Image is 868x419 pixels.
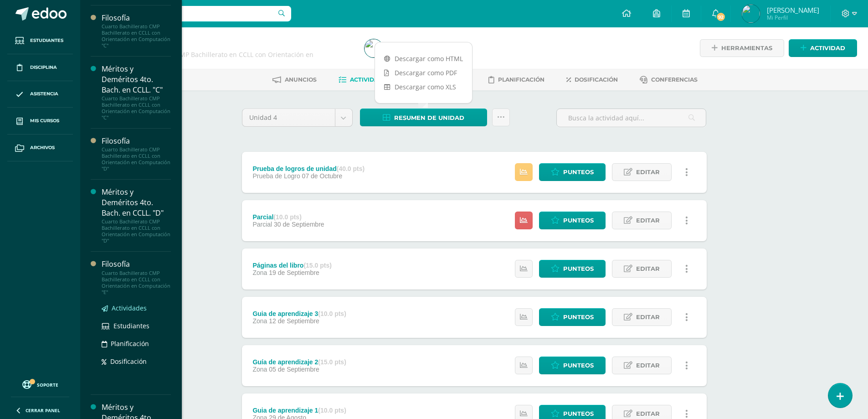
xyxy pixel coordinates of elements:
span: 19 de Septiembre [269,269,319,276]
div: Filosofía [102,13,171,23]
span: Zona [252,366,267,373]
span: Editar [636,260,660,277]
a: Punteos [539,308,606,326]
span: Archivos [30,144,55,151]
strong: (15.0 pts) [318,358,346,366]
span: Punteos [563,164,594,181]
a: Asistencia [7,81,73,108]
strong: (10.0 pts) [318,407,346,414]
a: Archivos [7,134,73,161]
span: Unidad 4 [249,109,328,126]
span: Resumen de unidad [394,109,464,126]
span: Estudiantes [113,321,149,330]
div: Cuarto Bachillerato CMP Bachillerato en CCLL con Orientación en Computación 'D' [115,50,354,67]
span: Asistencia [30,90,58,98]
img: 529e95d8c70de02c88ecaef2f0471237.png [742,5,760,23]
div: Méritos y Deméritos 4to. Bach. en CCLL. "C" [102,64,171,95]
div: Cuarto Bachillerato CMP Bachillerato en CCLL con Orientación en Computación "D" [102,146,171,172]
span: Disciplina [30,64,57,71]
span: Editar [636,309,660,326]
span: Soporte [37,382,58,388]
span: 92 [716,12,726,22]
span: Punteos [563,357,594,374]
span: 30 de Septiembre [274,221,324,228]
strong: (40.0 pts) [337,165,365,172]
a: Anuncios [272,72,317,87]
span: Prueba de Logro [252,172,300,180]
span: Dosificación [110,357,147,366]
a: Actividades [339,72,390,87]
span: 05 de Septiembre [269,366,319,373]
div: Guia de aprendizaje 1 [252,407,346,414]
a: FilosofíaCuarto Bachillerato CMP Bachillerato en CCLL con Orientación en Computación "E" [102,259,171,295]
div: Guía de aprendizaje 2 [252,358,346,366]
a: Disciplina [7,54,73,81]
a: Estudiantes [102,321,171,331]
div: Cuarto Bachillerato CMP Bachillerato en CCLL con Orientación en Computación "C" [102,95,171,121]
a: Resumen de unidad [360,109,487,126]
span: 12 de Septiembre [269,317,319,325]
span: Cerrar panel [26,407,60,414]
span: Punteos [563,309,594,326]
div: Parcial [252,213,324,221]
span: Planificación [111,339,149,348]
strong: (10.0 pts) [318,310,346,317]
a: Estudiantes [7,27,73,54]
a: Conferencias [640,72,698,87]
div: Prueba de logros de unidad [252,165,365,172]
a: Punteos [539,357,606,374]
span: Editar [636,212,660,229]
a: Planificación [102,338,171,349]
div: Méritos y Deméritos 4to. Bach. en CCLL. "D" [102,187,171,218]
strong: (10.0 pts) [273,213,301,221]
div: Filosofía [102,136,171,146]
span: Editar [636,357,660,374]
h1: Filosofía [115,37,354,50]
a: Punteos [539,212,606,229]
a: Actividades [102,303,171,313]
span: Zona [252,317,267,325]
div: Filosofía [102,259,171,269]
span: Editar [636,164,660,181]
div: Cuarto Bachillerato CMP Bachillerato en CCLL con Orientación en Computación "C" [102,23,171,49]
div: Cuarto Bachillerato CMP Bachillerato en CCLL con Orientación en Computación "D" [102,218,171,244]
a: FilosofíaCuarto Bachillerato CMP Bachillerato en CCLL con Orientación en Computación "C" [102,13,171,49]
a: Descargar como PDF [375,66,472,80]
span: Anuncios [285,76,317,83]
a: Mis cursos [7,108,73,134]
span: Dosificación [575,76,618,83]
span: Planificación [498,76,544,83]
a: Punteos [539,163,606,181]
span: Actividad [810,40,845,57]
a: Descargar como XLS [375,80,472,94]
span: Actividades [350,76,390,83]
a: Planificación [488,72,544,87]
a: Punteos [539,260,606,278]
a: Actividad [789,39,857,57]
span: Herramientas [721,40,772,57]
span: Zona [252,269,267,276]
a: Dosificación [566,72,618,87]
strong: (15.0 pts) [303,262,331,269]
span: Mi Perfil [767,14,819,21]
a: Herramientas [700,39,784,57]
span: Punteos [563,212,594,229]
a: Méritos y Deméritos 4to. Bach. en CCLL. "D"Cuarto Bachillerato CMP Bachillerato en CCLL con Orien... [102,187,171,244]
a: Descargar como HTML [375,52,472,66]
span: Estudiantes [30,37,63,44]
span: Parcial [252,221,272,228]
div: Guia de aprendizaje 3 [252,310,346,317]
span: Conferencias [651,76,698,83]
input: Busca la actividad aquí... [557,109,706,127]
input: Busca un usuario... [86,6,291,21]
span: Actividades [112,304,147,312]
a: Méritos y Deméritos 4to. Bach. en CCLL. "C"Cuarto Bachillerato CMP Bachillerato en CCLL con Orien... [102,64,171,121]
a: Dosificación [102,356,171,367]
span: [PERSON_NAME] [767,5,819,15]
div: Páginas del libro [252,262,332,269]
a: Unidad 4 [242,109,352,126]
a: FilosofíaCuarto Bachillerato CMP Bachillerato en CCLL con Orientación en Computación "D" [102,136,171,172]
span: Punteos [563,260,594,277]
span: 07 de Octubre [302,172,343,180]
img: 529e95d8c70de02c88ecaef2f0471237.png [365,39,383,57]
